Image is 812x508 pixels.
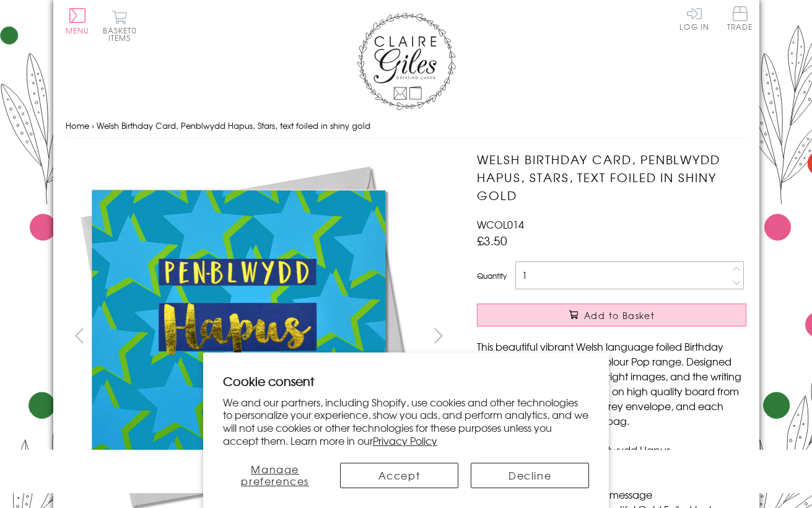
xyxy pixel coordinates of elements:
[92,120,94,131] span: ›
[477,304,746,326] button: Add to Basket
[97,120,370,131] span: Welsh Birthday Card, Penblwydd Hapus, Stars, text foiled in shiny gold
[727,6,753,30] span: Trade
[477,217,524,232] span: WCOL014
[66,8,90,34] button: Menu
[477,270,507,281] label: Quantity
[477,232,507,249] span: £3.50
[66,25,90,36] span: Menu
[223,372,590,390] h2: Cookie consent
[241,462,309,488] span: Manage preferences
[108,25,137,43] span: 0 items
[66,120,89,131] a: Home
[471,463,589,488] button: Decline
[340,463,458,488] button: Accept
[66,113,747,139] nav: breadcrumbs
[223,463,328,488] button: Manage preferences
[424,322,452,349] button: next
[477,487,746,502] li: Blank inside for your own message
[103,10,137,42] button: Basket0 items
[357,12,456,110] img: Claire Giles Greetings Cards
[477,442,746,457] li: Wording on Front - Pen-blwydd Hapus
[477,151,746,204] h1: Welsh Birthday Card, Penblwydd Hapus, Stars, text foiled in shiny gold
[679,6,709,30] a: Log In
[584,309,655,322] span: Add to Basket
[477,339,746,428] p: This beautiful vibrant Welsh language foiled Birthday card is from the amazing Colour Pop range. ...
[66,322,94,349] button: prev
[223,396,590,447] p: We and our partners, including Shopify, use cookies and other technologies to personalize your ex...
[727,6,753,33] a: Trade
[373,433,437,448] a: Privacy Policy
